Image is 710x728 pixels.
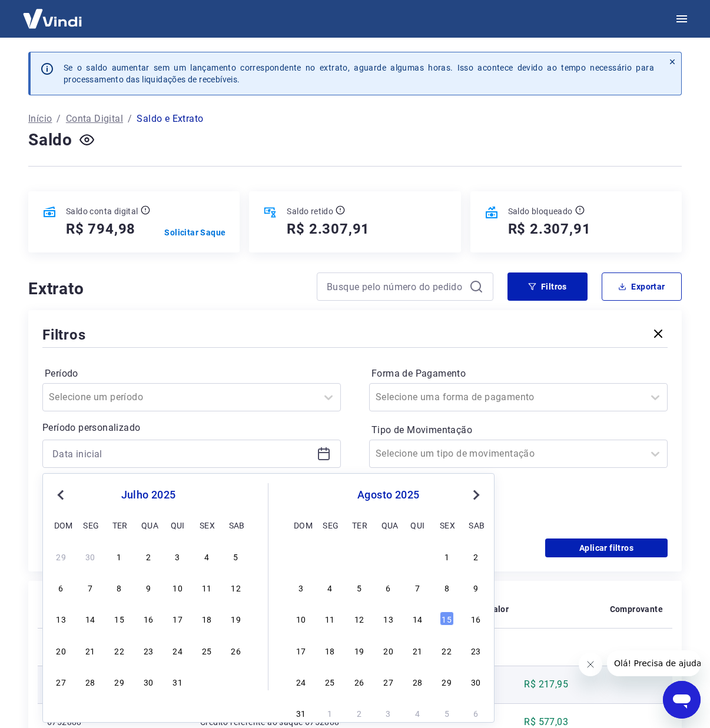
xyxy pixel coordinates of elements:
div: Choose quarta-feira, 2 de julho de 2025 [141,549,155,563]
h5: R$ 2.307,91 [508,220,591,238]
iframe: Button to launch messaging window [663,681,701,719]
div: Choose terça-feira, 8 de julho de 2025 [112,580,127,594]
div: month 2025-08 [292,547,485,722]
div: Choose terça-feira, 22 de julho de 2025 [112,643,127,657]
div: Choose sábado, 5 de julho de 2025 [229,549,243,563]
div: Choose sexta-feira, 1 de agosto de 2025 [440,549,454,563]
div: Choose quarta-feira, 3 de setembro de 2025 [381,706,396,720]
p: Período personalizado [42,421,341,435]
p: R$ 217,95 [524,677,568,692]
p: Saldo conta digital [66,205,138,217]
div: Choose quarta-feira, 30 de julho de 2025 [381,549,396,563]
div: sab [229,518,243,532]
div: Choose segunda-feira, 18 de agosto de 2025 [323,643,337,657]
div: Choose sexta-feira, 5 de setembro de 2025 [440,706,454,720]
div: Choose quinta-feira, 7 de agosto de 2025 [410,580,424,594]
div: Choose segunda-feira, 14 de julho de 2025 [83,611,97,626]
div: Choose quarta-feira, 30 de julho de 2025 [141,674,155,689]
div: Choose domingo, 27 de julho de 2025 [54,674,68,689]
h5: R$ 794,98 [66,220,135,238]
button: Next Month [469,488,483,502]
div: Choose domingo, 29 de junho de 2025 [54,549,68,563]
div: Choose sexta-feira, 8 de agosto de 2025 [440,580,454,594]
a: Conta Digital [66,112,123,126]
div: Choose segunda-feira, 25 de agosto de 2025 [323,674,337,689]
div: julho 2025 [52,488,244,502]
div: Choose quinta-feira, 14 de agosto de 2025 [410,611,424,626]
div: Choose terça-feira, 29 de julho de 2025 [112,674,127,689]
div: Choose domingo, 10 de agosto de 2025 [294,611,308,626]
div: Choose quarta-feira, 20 de agosto de 2025 [381,643,396,657]
div: Choose segunda-feira, 4 de agosto de 2025 [323,580,337,594]
div: Choose segunda-feira, 28 de julho de 2025 [323,549,337,563]
div: Choose segunda-feira, 1 de setembro de 2025 [323,706,337,720]
p: Saldo e Extrato [137,112,203,126]
div: Choose sexta-feira, 29 de agosto de 2025 [440,674,454,689]
p: / [57,112,61,126]
div: Choose domingo, 17 de agosto de 2025 [294,643,308,657]
div: qui [171,518,185,532]
div: Choose segunda-feira, 7 de julho de 2025 [83,580,97,594]
div: Choose sábado, 30 de agosto de 2025 [469,674,483,689]
div: Choose sábado, 12 de julho de 2025 [229,580,243,594]
div: Choose quinta-feira, 21 de agosto de 2025 [410,643,424,657]
div: qui [410,518,424,532]
div: agosto 2025 [292,488,485,502]
iframe: Message from company [607,650,701,676]
div: Choose sexta-feira, 25 de julho de 2025 [200,643,214,657]
div: Choose terça-feira, 12 de agosto de 2025 [352,611,366,626]
div: Choose quinta-feira, 24 de julho de 2025 [171,643,185,657]
p: Se o saldo aumentar sem um lançamento correspondente no extrato, aguarde algumas horas. Isso acon... [64,62,654,85]
div: seg [83,518,97,532]
div: Choose quinta-feira, 31 de julho de 2025 [171,674,185,689]
label: Forma de Pagamento [371,367,665,381]
div: Choose sexta-feira, 11 de julho de 2025 [200,580,214,594]
div: month 2025-07 [52,547,244,690]
img: Vindi [14,1,91,36]
p: Início [28,112,52,126]
button: Filtros [507,272,588,301]
div: ter [352,518,366,532]
div: ter [112,518,127,532]
div: Choose sábado, 2 de agosto de 2025 [229,674,243,689]
div: Choose quinta-feira, 28 de agosto de 2025 [410,674,424,689]
div: Choose quarta-feira, 23 de julho de 2025 [141,643,155,657]
div: Choose sábado, 2 de agosto de 2025 [469,549,483,563]
button: Aplicar filtros [545,538,668,557]
div: Choose sábado, 16 de agosto de 2025 [469,611,483,626]
div: Choose terça-feira, 15 de julho de 2025 [112,611,127,626]
p: Saldo retido [287,205,333,217]
div: Choose terça-feira, 1 de julho de 2025 [112,549,127,563]
div: seg [323,518,337,532]
h5: Filtros [42,325,86,344]
div: dom [54,518,68,532]
div: Choose domingo, 24 de agosto de 2025 [294,674,308,689]
input: Data inicial [52,445,312,463]
iframe: Close message [579,653,602,676]
p: Saldo bloqueado [508,205,573,217]
div: dom [294,518,308,532]
label: Tipo de Movimentação [371,423,665,437]
button: Previous Month [54,488,68,502]
div: sab [469,518,483,532]
span: Olá! Precisa de ajuda? [7,8,99,18]
div: Choose domingo, 27 de julho de 2025 [294,549,308,563]
a: Solicitar Saque [164,227,225,238]
input: Busque pelo número do pedido [327,278,465,295]
div: Choose domingo, 3 de agosto de 2025 [294,580,308,594]
div: Choose domingo, 31 de agosto de 2025 [294,706,308,720]
div: Choose quarta-feira, 13 de agosto de 2025 [381,611,396,626]
div: Choose quinta-feira, 3 de julho de 2025 [171,549,185,563]
div: Choose sábado, 9 de agosto de 2025 [469,580,483,594]
div: Choose sábado, 19 de julho de 2025 [229,611,243,626]
div: Choose quarta-feira, 27 de agosto de 2025 [381,674,396,689]
p: / [128,112,132,126]
div: Choose terça-feira, 2 de setembro de 2025 [352,706,366,720]
div: Choose quarta-feira, 16 de julho de 2025 [141,611,155,626]
div: Choose segunda-feira, 30 de junho de 2025 [83,549,97,563]
p: Comprovante [610,603,663,615]
div: Choose quinta-feira, 31 de julho de 2025 [410,549,424,563]
div: Choose quarta-feira, 6 de agosto de 2025 [381,580,396,594]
